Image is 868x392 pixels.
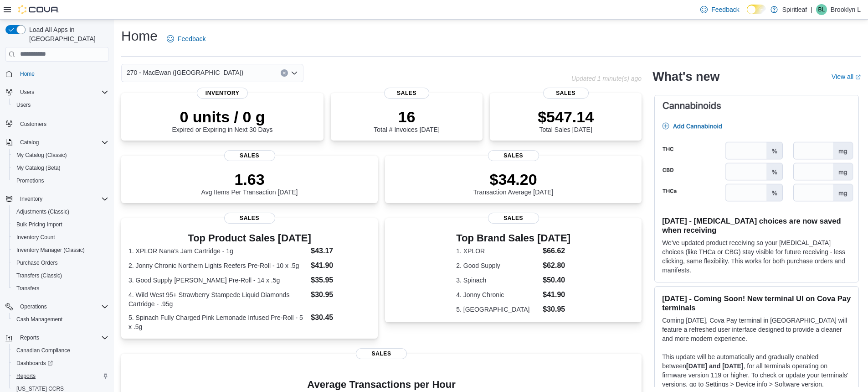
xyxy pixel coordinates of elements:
p: 0 units / 0 g [172,108,273,126]
button: Promotions [9,174,112,187]
span: Operations [16,301,108,312]
img: Cova [18,5,59,14]
p: We've updated product receiving so your [MEDICAL_DATA] choices (like THCa or CBG) stay visible fo... [662,238,851,275]
dt: 2. Good Supply [456,261,539,270]
span: Load All Apps in [GEOGRAPHIC_DATA] [26,25,108,43]
span: Reports [16,332,108,343]
a: Purchase Orders [13,257,62,268]
dd: $66.62 [543,246,570,256]
button: Transfers [9,282,112,295]
span: Purchase Orders [13,257,108,268]
a: Customers [16,119,50,130]
h3: Top Brand Sales [DATE] [456,233,570,244]
button: Adjustments (Classic) [9,205,112,218]
button: Canadian Compliance [9,344,112,357]
button: Users [16,87,38,98]
p: $34.20 [473,170,554,188]
button: Bulk Pricing Import [9,218,112,231]
p: This update will be automatically and gradually enabled between , for all terminals operating on ... [662,352,851,389]
span: Feedback [711,5,739,14]
button: Catalog [2,136,112,149]
dd: $41.90 [311,260,370,271]
button: Reports [2,331,112,344]
span: Adjustments (Classic) [16,208,69,215]
a: Feedback [697,0,743,19]
span: 270 - MacEwan ([GEOGRAPHIC_DATA]) [127,67,243,78]
button: Inventory Manager (Classic) [9,244,112,256]
span: Promotions [13,175,108,186]
span: Operations [20,303,47,310]
dd: $50.40 [543,275,570,286]
span: Inventory [16,193,108,204]
button: My Catalog (Beta) [9,162,112,174]
button: Transfers (Classic) [9,269,112,282]
a: Dashboards [9,357,112,370]
dd: $43.17 [311,246,370,256]
div: Expired or Expiring in Next 30 Days [172,108,273,133]
span: My Catalog (Beta) [16,164,61,172]
dd: $30.95 [311,289,370,300]
span: Sales [384,88,430,99]
dd: $30.95 [543,304,570,315]
span: Catalog [20,139,39,146]
span: Users [13,99,108,110]
span: Transfers [13,283,108,294]
span: Transfers [16,285,39,292]
span: My Catalog (Classic) [13,150,108,161]
h4: Average Transactions per Hour [128,379,634,390]
input: Dark Mode [747,5,766,14]
dt: 4. Wild West 95+ Strawberry Stampede Liquid Diamonds Cartridge - .95g [128,290,307,308]
p: Coming [DATE], Cova Pay terminal in [GEOGRAPHIC_DATA] will feature a refreshed user interface des... [662,316,851,343]
button: Inventory [16,193,46,204]
h3: [DATE] - Coming Soon! New terminal UI on Cova Pay terminals [662,294,851,312]
p: | [811,4,812,15]
span: Reports [20,334,39,341]
h3: Top Product Sales [DATE] [128,233,370,244]
span: My Catalog (Beta) [13,162,108,173]
p: 16 [374,108,439,126]
svg: External link [855,74,861,80]
div: Total # Invoices [DATE] [374,108,439,133]
span: Dashboards [16,360,53,367]
a: Inventory Count [13,232,59,243]
span: Dark Mode [747,14,747,15]
span: Inventory Manager (Classic) [16,246,85,254]
dt: 2. Jonny Chronic Northern Lights Reefers Pre-Roll - 10 x .5g [128,261,307,270]
button: Inventory [2,193,112,205]
span: Canadian Compliance [13,345,108,356]
dd: $35.95 [311,275,370,286]
button: Reports [16,332,43,343]
button: Operations [16,301,51,312]
button: Reports [9,370,112,382]
a: Transfers [13,283,43,294]
dt: 1. XPLOR [456,246,539,256]
dt: 1. XPLOR Nana's Jam Cartridge - 1g [128,246,307,256]
p: $547.14 [538,108,594,126]
div: Brooklyn L [816,4,827,15]
button: Cash Management [9,313,112,326]
p: Updated 1 minute(s) ago [571,75,642,82]
span: Home [20,70,35,78]
dd: $41.90 [543,289,570,300]
span: Inventory Count [16,234,55,241]
span: Bulk Pricing Import [13,219,108,230]
a: View allExternal link [832,73,861,80]
span: Inventory [197,88,248,99]
span: Cash Management [16,316,62,323]
a: Inventory Manager (Classic) [13,245,88,256]
a: My Catalog (Beta) [13,162,64,173]
button: Operations [2,300,112,313]
button: Home [2,67,112,80]
span: Sales [488,150,539,161]
dt: 3. Spinach [456,276,539,285]
button: Inventory Count [9,231,112,244]
a: Dashboards [13,358,56,369]
span: Sales [356,348,407,359]
span: Sales [543,88,589,99]
a: Cash Management [13,314,66,325]
span: Inventory [20,195,42,203]
span: Sales [488,213,539,224]
span: BL [818,4,825,15]
p: Brooklyn L [831,4,861,15]
a: Promotions [13,175,48,186]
